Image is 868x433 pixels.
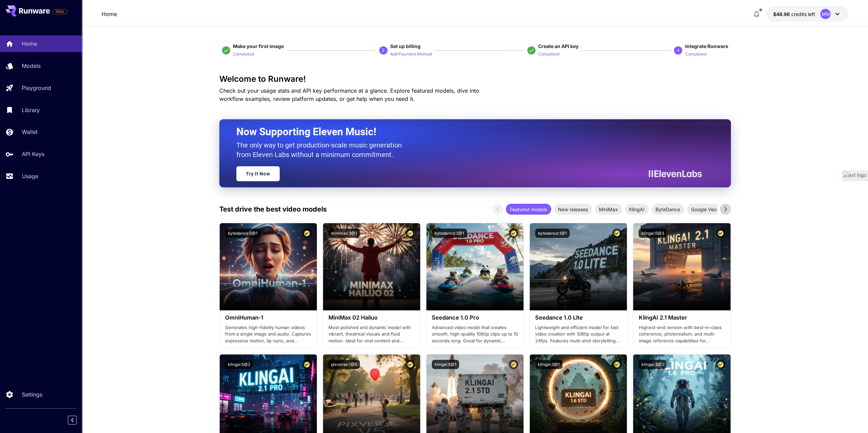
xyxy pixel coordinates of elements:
button: Certified Model – Vetted for best performance and includes a commercial license. [406,229,415,238]
div: Featured models [506,204,551,215]
img: alt [220,223,317,310]
span: ByteDance [651,206,684,213]
button: Certified Model – Vetted for best performance and includes a commercial license. [612,360,621,369]
a: Try It Now [236,166,280,181]
p: 4 [677,47,679,53]
p: Add Payment Method [390,51,432,58]
h3: Seedance 1.0 Lite [535,314,621,321]
p: The only way to get production-scale music generation from Eleven Labs without a minimum commitment. [236,140,407,159]
p: Highest-end version with best-in-class coherence, photorealism, and multi-image reference capabil... [638,324,725,344]
span: Set up billing [390,43,421,49]
p: 2 [382,47,384,53]
p: Models [22,62,41,70]
img: alt [426,223,524,310]
span: Add your payment card to enable full platform functionality. [53,7,68,16]
button: Certified Model – Vetted for best performance and includes a commercial license. [716,229,725,238]
p: Completed [685,51,706,58]
button: Certified Model – Vetted for best performance and includes a commercial license. [302,229,311,238]
div: MiniMax [595,204,622,215]
p: Completed [233,51,254,58]
span: Create an API key [538,43,578,49]
img: alt [323,223,420,310]
button: Completed [685,50,706,58]
div: New releases [554,204,592,215]
span: KlingAI [625,206,649,213]
p: Home [22,40,37,48]
button: bytedance:1@1 [535,229,570,238]
p: API Keys [22,150,44,158]
a: Home [102,10,117,18]
nav: breadcrumb [102,10,117,18]
button: klingai:5@3 [638,229,666,238]
span: TRIAL [53,9,67,14]
span: Check out your usage stats and API key performance at a glance. Explore featured models, dive int... [219,87,479,102]
span: Google Veo [687,206,721,213]
img: alt [530,223,627,310]
button: bytedance:2@1 [432,229,467,238]
button: pixverse:1@5 [328,360,360,369]
p: Settings [22,390,42,399]
p: Test drive the best video models [219,204,327,214]
span: Integrate Runware [685,43,728,49]
p: Wallet [22,128,38,136]
div: KlingAI [625,204,649,215]
h3: Seedance 1.0 Pro [432,314,518,321]
button: Collapse sidebar [68,416,77,424]
p: Usage [22,172,38,180]
p: Playground [22,84,51,92]
button: minimax:3@1 [328,229,360,238]
p: Library [22,106,40,114]
button: Add Payment Method [390,50,432,58]
div: Collapse sidebar [73,414,82,426]
span: Featured models [506,206,551,213]
p: Generates high-fidelity human videos from a single image and audio. Captures expressive motion, l... [225,324,311,344]
h3: OmniHuman‑1 [225,314,311,321]
h3: Welcome to Runware! [219,74,731,84]
p: Completed [538,51,559,58]
div: MM [820,9,830,19]
span: $48.96 [773,11,791,17]
button: Certified Model – Vetted for best performance and includes a commercial license. [612,229,621,238]
div: $48.9625 [773,11,815,18]
h3: MiniMax 02 Hailuo [328,314,415,321]
button: klingai:3@1 [535,360,562,369]
span: MiniMax [595,206,622,213]
span: credits left [791,11,815,17]
button: bytedance:5@1 [225,229,260,238]
button: Certified Model – Vetted for best performance and includes a commercial license. [509,229,518,238]
button: Completed [233,50,254,58]
div: ByteDance [651,204,684,215]
button: Completed [538,50,559,58]
button: klingai:3@2 [638,360,666,369]
button: Certified Model – Vetted for best performance and includes a commercial license. [406,360,415,369]
h2: Now Supporting Eleven Music! [236,125,697,138]
p: Lightweight and efficient model for fast video creation with 1080p output at 24fps. Features mult... [535,324,621,344]
button: Certified Model – Vetted for best performance and includes a commercial license. [716,360,725,369]
button: $48.9625MM [766,6,848,22]
p: Advanced video model that creates smooth, high-quality 1080p clips up to 10 seconds long. Great f... [432,324,518,344]
div: Google Veo [687,204,721,215]
span: Make your first image [233,43,284,49]
button: Certified Model – Vetted for best performance and includes a commercial license. [509,360,518,369]
button: klingai:5@1 [432,360,459,369]
button: klingai:5@2 [225,360,253,369]
h3: KlingAI 2.1 Master [638,314,725,321]
p: Most polished and dynamic model with vibrant, theatrical visuals and fluid motion. Ideal for vira... [328,324,415,344]
img: alt [633,223,730,310]
button: Certified Model – Vetted for best performance and includes a commercial license. [302,360,311,369]
span: New releases [554,206,592,213]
